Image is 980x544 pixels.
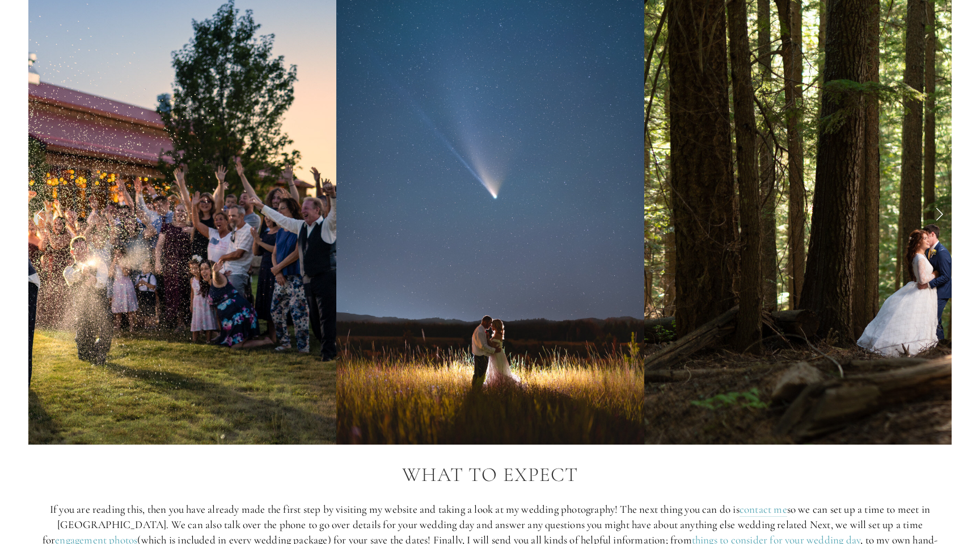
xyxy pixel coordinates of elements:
h2: What to Expect [28,464,952,486]
a: Previous Slide [28,196,53,231]
a: Next Slide [927,196,952,231]
a: contact me [740,503,787,517]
